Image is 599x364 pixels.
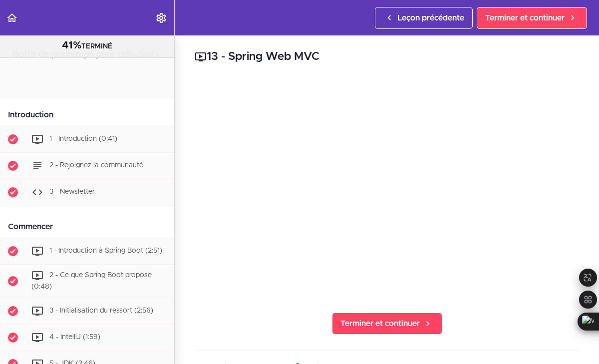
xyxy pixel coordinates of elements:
font: Introduction [8,111,53,119]
font: 2 - Rejoignez la communauté [49,162,143,169]
font: 13 - Spring Web MVC [207,51,319,62]
svg: Menu Paramètres [155,12,167,24]
a: Leçon précédente [375,7,473,29]
iframe: Lecteur vidéo [195,80,579,297]
svg: Retour au programme du cours [6,12,18,24]
font: 1 - Introduction (0:41) [49,135,117,142]
font: 4 - IntelliJ (1:59) [49,334,100,341]
a: Terminer et continuer [477,7,587,29]
font: 41% [62,40,81,50]
font: 1 - Introduction à Spring Boot (2:51) [49,247,162,254]
font: Terminer et continuer [485,14,565,22]
font: Commencer [8,223,53,231]
font: 3 - Newsletter [49,188,95,195]
font: Terminer et continuer [340,320,420,328]
font: 3 - Initialisation du ressort (2:56) [49,307,153,314]
font: TERMINÉ [81,43,112,50]
a: Terminer et continuer [332,313,442,335]
font: 2 - Ce que Spring Boot propose (0:48) [31,272,152,290]
font: Leçon précédente [397,14,464,22]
